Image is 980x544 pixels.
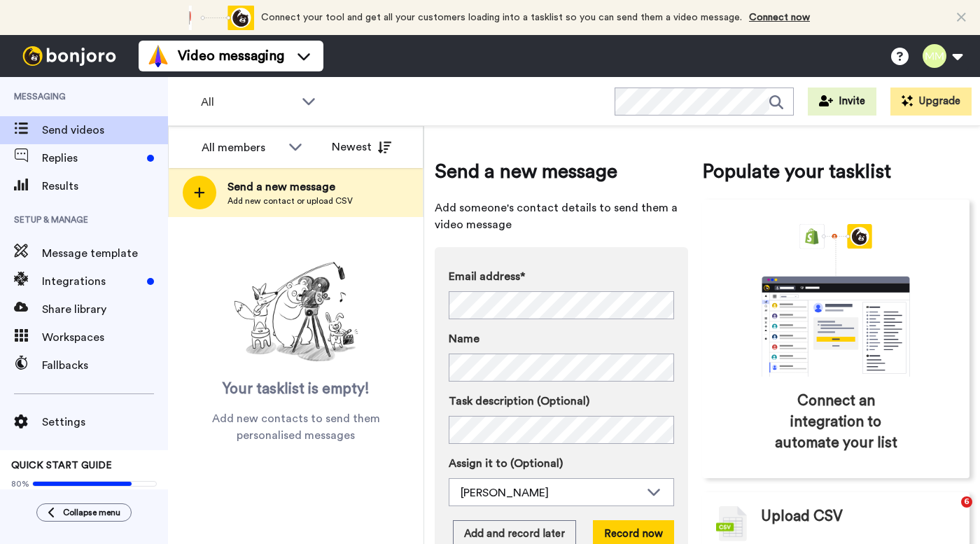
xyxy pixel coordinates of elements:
[762,391,910,454] span: Connect an integration to automate your list
[223,379,370,400] span: Your tasklist is empty!
[890,88,972,116] button: Upgrade
[435,158,688,186] span: Send a new message
[226,256,366,368] img: ready-set-action.png
[761,506,843,527] span: Upload CSV
[42,273,141,290] span: Integrations
[449,393,674,410] label: Task description (Optional)
[461,484,640,501] div: [PERSON_NAME]
[202,139,281,156] div: All members
[178,46,284,66] span: Video messaging
[42,122,168,139] span: Send videos
[321,133,402,161] button: Newest
[227,179,353,195] span: Send a new message
[227,195,353,207] span: Add new contact or upload CSV
[201,94,295,111] span: All
[961,496,972,508] span: 6
[36,503,132,522] button: Collapse menu
[42,414,168,431] span: Settings
[449,330,479,347] span: Name
[449,455,674,472] label: Assign it to (Optional)
[177,6,254,30] div: animation
[932,496,966,530] iframe: Intercom live chat
[17,46,122,66] img: bj-logo-header-white.svg
[808,88,876,116] button: Invite
[42,329,168,346] span: Workspaces
[11,478,29,489] span: 80%
[11,461,112,470] span: QUICK START GUIDE
[42,178,168,195] span: Results
[42,301,168,318] span: Share library
[702,158,969,186] span: Populate your tasklist
[63,507,120,518] span: Collapse menu
[435,200,688,233] span: Add someone's contact details to send them a video message
[716,506,747,541] img: csv-grey.png
[189,410,402,444] span: Add new contacts to send them personalised messages
[42,150,141,167] span: Replies
[42,357,168,374] span: Fallbacks
[449,268,674,285] label: Email address*
[147,45,169,67] img: vm-color.svg
[261,13,742,22] span: Connect your tool and get all your customers loading into a tasklist so you can send them a video...
[731,224,941,377] div: animation
[749,13,810,22] a: Connect now
[42,245,168,262] span: Message template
